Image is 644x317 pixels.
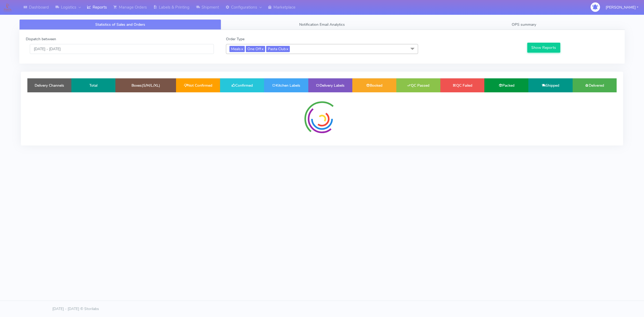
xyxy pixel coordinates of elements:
[286,46,288,52] a: x
[226,36,244,42] label: Order Type
[115,78,176,92] td: Boxes(S/M/L/XL)
[512,22,536,27] span: OPS summary
[264,78,308,92] td: Kitchen Labels
[266,46,290,52] span: Pasta Club
[95,22,145,27] span: Statistics of Sales and Orders
[246,46,265,52] span: One Off
[484,78,528,92] td: Packed
[308,78,352,92] td: Delivery Labels
[396,78,440,92] td: QC Passed
[299,22,345,27] span: Notification Email Analytics
[527,43,560,53] button: Show Reports
[26,36,56,42] label: Dispatch between
[261,46,264,52] a: x
[352,78,396,92] td: Booked
[229,46,245,52] span: Meals
[440,78,484,92] td: QC Failed
[71,78,115,92] td: Total
[602,2,642,13] button: [PERSON_NAME]
[220,78,264,92] td: Confirmed
[176,78,220,92] td: Not Confirmed
[30,44,214,54] input: Pick the Daterange
[27,78,71,92] td: Delivery Channels
[241,46,243,52] a: x
[302,99,342,139] img: spinner-radial.svg
[528,78,572,92] td: Shipped
[573,78,617,92] td: Delivered
[19,19,625,30] ul: Tabs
